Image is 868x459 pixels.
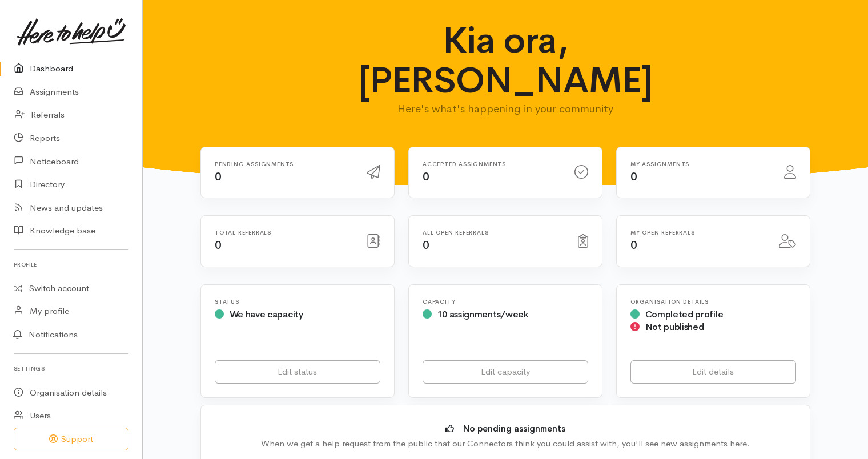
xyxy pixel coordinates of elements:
a: Edit details [630,360,796,384]
h1: Kia ora, [PERSON_NAME] [338,21,673,101]
span: 0 [630,238,637,252]
p: Here's what's happening in your community [338,101,673,117]
div: When we get a help request from the public that our Connectors think you could assist with, you'l... [218,437,793,450]
h6: Profile [14,257,128,272]
span: 0 [215,170,222,184]
h6: Status [215,299,380,305]
h6: Accepted assignments [423,161,561,167]
a: Edit status [215,360,380,384]
span: Not published [645,321,704,333]
span: 0 [215,238,222,252]
span: 10 assignments/week [437,308,528,320]
h6: Total referrals [215,230,353,236]
h6: Organisation Details [630,299,796,305]
h6: All open referrals [423,230,564,236]
h6: My assignments [630,161,770,167]
span: 0 [423,170,429,184]
span: 0 [423,238,429,252]
h6: Capacity [423,299,588,305]
h6: Settings [14,361,128,376]
button: Support [14,428,128,451]
h6: My open referrals [630,230,765,236]
a: Edit capacity [423,360,588,384]
h6: Pending assignments [215,161,353,167]
span: 0 [630,170,637,184]
b: No pending assignments [463,423,565,434]
span: We have capacity [230,308,303,320]
span: Completed profile [645,308,724,320]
